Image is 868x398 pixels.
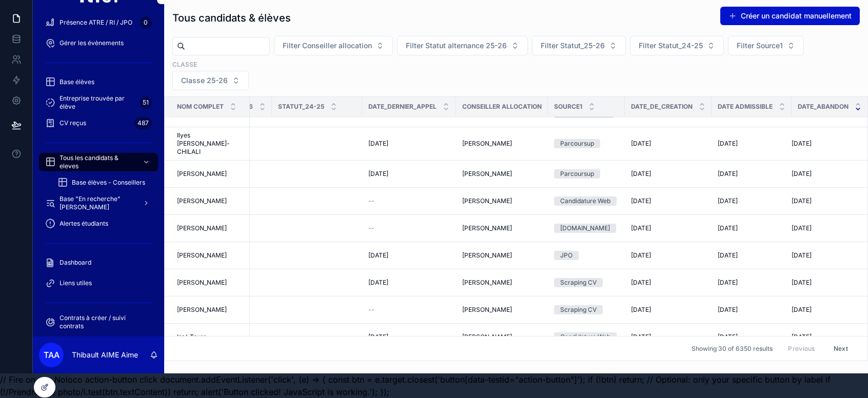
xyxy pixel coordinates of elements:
a: Scraping CV [554,305,619,314]
a: [PERSON_NAME] [177,170,244,178]
a: [PERSON_NAME] [462,224,542,232]
div: 51 [140,96,152,109]
h1: Tous candidats & élèves [172,11,291,25]
a: [DATE] [718,333,785,341]
span: Source1 [554,103,582,111]
span: Date_de_creation [631,103,693,111]
span: Issé Toure [177,333,207,341]
a: [DATE] [718,306,785,314]
a: [PERSON_NAME] [177,197,244,205]
a: Ilyes [PERSON_NAME]-CHILALI [177,131,244,156]
span: TAA [44,349,60,361]
span: [DATE] [368,333,388,341]
span: [DATE] [631,278,651,287]
span: Filter Statut_24-25 [639,41,703,51]
span: Nom complet [177,103,224,111]
a: JPO [554,251,619,260]
span: [PERSON_NAME] [177,251,227,260]
a: Tous les candidats & eleves [39,153,158,171]
a: Base élèves - Conseillers [51,173,158,192]
a: [DATE] [631,251,705,260]
a: -- [368,306,450,314]
a: Gérer les évènements [39,34,158,52]
div: Scraping CV [560,278,597,287]
span: [DATE] [792,224,812,232]
span: [DATE] [631,140,651,148]
div: JPO [560,251,573,260]
a: [PERSON_NAME] [177,251,244,260]
span: [DATE] [792,251,812,260]
a: [DATE] [631,224,705,232]
span: [PERSON_NAME] [177,306,227,314]
button: Select Button [630,36,724,55]
span: Base élèves [60,78,94,86]
span: Conseiller allocation [462,103,542,111]
span: -- [368,197,374,205]
span: [DATE] [368,278,388,287]
a: [DATE] [718,197,785,205]
a: [DATE] [368,251,450,260]
span: [DATE] [718,140,738,148]
span: Gérer les évènements [60,39,124,47]
button: Next [826,341,855,356]
span: [DATE] [718,197,738,205]
div: Scraping CV [560,305,597,314]
div: Candidature Web [560,332,610,342]
button: Créer un candidat manuellement [720,7,860,25]
a: [DATE] [631,333,705,341]
span: -- [368,224,374,232]
a: CV reçus487 [39,114,158,132]
a: -- [368,197,450,205]
a: [PERSON_NAME] [462,140,542,148]
span: Présence ATRE / RI / JPO [60,18,132,27]
a: [DATE] [631,278,705,287]
label: Classe [172,59,197,69]
span: [DATE] [718,170,738,178]
span: [DATE] [792,278,812,287]
span: [PERSON_NAME] [177,278,227,287]
a: Contrats à créer / suivi contrats [39,313,158,331]
span: Contrats à créer / suivi contrats [60,314,148,330]
a: [PERSON_NAME] [462,197,542,205]
span: [DATE] [631,170,651,178]
span: [PERSON_NAME] [177,224,227,232]
span: [DATE] [718,224,738,232]
span: Date_Abandon [798,103,849,111]
span: [PERSON_NAME] [177,197,227,205]
span: Filter Source1 [737,41,783,51]
a: Entreprise trouvée par élève51 [39,93,158,112]
div: scrollable content [33,16,164,336]
span: [DATE] [368,140,388,148]
span: [PERSON_NAME] [177,170,227,178]
span: [PERSON_NAME] [462,170,512,178]
button: Select Button [172,71,249,90]
span: [DATE] [718,278,738,287]
a: Issé Toure [177,333,244,341]
a: [DATE] [631,140,705,148]
a: [DATE] [368,170,450,178]
a: [PERSON_NAME] [177,278,244,287]
span: [DATE] [718,251,738,260]
span: [DATE] [792,197,812,205]
span: Date Admissible [718,103,773,111]
span: [PERSON_NAME] [462,140,512,148]
a: [DATE] [792,306,856,314]
div: Candidature Web [560,196,610,206]
a: [DATE] [631,197,705,205]
span: Statut_24-25 [278,103,324,111]
a: Présence ATRE / RI / JPO0 [39,13,158,32]
span: Liens utiles [60,279,92,287]
span: Filter Statut alternance 25-26 [406,41,507,51]
a: Parcoursup [554,169,619,178]
span: [DATE] [792,170,812,178]
span: Tous les candidats & eleves [60,154,134,170]
a: [PERSON_NAME] [462,251,542,260]
span: Alertes étudiants [60,220,108,228]
a: [DATE] [631,170,705,178]
a: [DOMAIN_NAME] [554,224,619,233]
button: Select Button [532,36,626,55]
a: [DATE] [368,278,450,287]
p: Thibault AIME Aime [72,350,138,360]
